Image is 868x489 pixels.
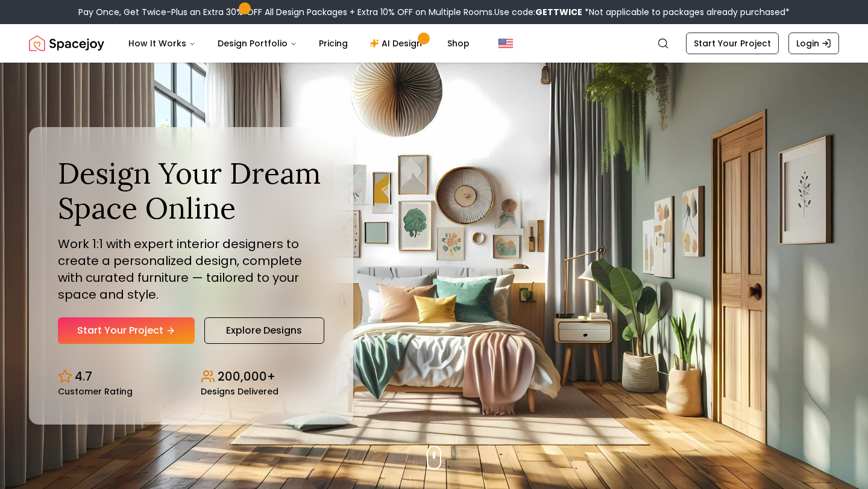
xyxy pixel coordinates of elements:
[78,6,790,18] div: Pay Once, Get Twice-Plus an Extra 30% OFF All Design Packages + Extra 10% OFF on Multiple Rooms.
[29,24,839,63] nav: Global
[498,36,513,51] img: United States
[58,317,195,344] a: Start Your Project
[204,317,324,344] a: Explore Designs
[75,368,92,385] p: 4.7
[309,31,357,55] a: Pricing
[201,387,278,396] small: Designs Delivered
[29,31,104,55] img: Spacejoy Logo
[58,235,324,303] p: Work 1:1 with expert interior designers to create a personalized design, complete with curated fu...
[208,31,307,55] button: Design Portfolio
[686,33,779,54] a: Start Your Project
[58,387,133,396] small: Customer Rating
[218,368,275,385] p: 200,000+
[535,6,582,18] b: GETTWICE
[438,31,479,55] a: Shop
[119,31,479,55] nav: Main
[788,33,839,54] a: Login
[58,358,324,396] div: Design stats
[494,6,582,18] span: Use code:
[119,31,206,55] button: How It Works
[360,31,435,55] a: AI Design
[29,31,104,55] a: Spacejoy
[58,156,324,225] h1: Design Your Dream Space Online
[582,6,790,18] span: *Not applicable to packages already purchased*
